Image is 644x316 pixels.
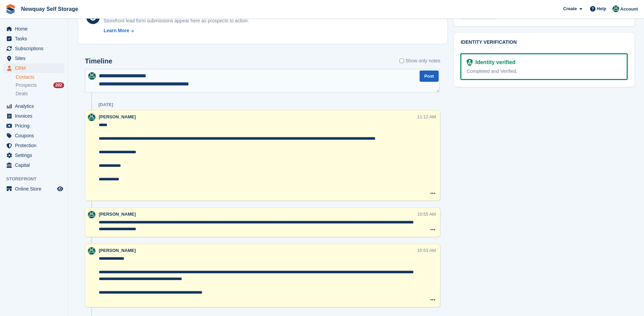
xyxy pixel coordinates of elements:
div: Completed and Verified. [467,68,621,75]
a: menu [3,131,64,140]
a: menu [3,151,64,160]
span: Coupons [15,131,56,140]
a: menu [3,111,64,121]
div: Storefront lead form submissions appear here as prospects to action. [104,17,249,24]
span: [PERSON_NAME] [99,248,136,253]
div: 10:53 AM [417,247,436,254]
span: Deals [16,91,28,97]
a: menu [3,24,64,34]
a: menu [3,141,64,150]
h2: Timeline [85,57,112,65]
a: menu [3,160,64,170]
span: Prospects [16,82,37,88]
a: menu [3,44,64,53]
a: menu [3,101,64,111]
img: JON [88,114,95,121]
a: menu [3,34,64,43]
span: Tasks [15,34,56,43]
div: 202 [53,82,64,88]
a: menu [3,184,64,194]
div: 10:55 AM [417,211,436,217]
a: menu [3,63,64,73]
div: Learn More [104,27,129,34]
img: Identity Verification Ready [467,59,473,66]
a: Prospects 202 [16,82,64,89]
span: Help [597,5,606,12]
img: JON [612,5,619,12]
span: Home [15,24,56,34]
span: Account [620,6,638,13]
span: Invoices [15,111,56,121]
img: JON [88,247,95,255]
span: [PERSON_NAME] [99,114,136,119]
input: Show only notes [400,57,404,64]
span: Online Store [15,184,56,194]
span: Storefront [6,176,68,182]
a: Learn More [104,27,249,34]
img: JON [88,211,95,218]
span: Protection [15,141,56,150]
span: Capital [15,160,56,170]
a: Contacts [16,74,64,80]
a: Deals [16,90,64,97]
span: CRM [15,63,56,73]
span: Settings [15,151,56,160]
span: Create [563,5,577,12]
span: Sites [15,54,56,63]
img: JON [88,72,96,80]
button: Post [420,71,439,82]
label: Show only notes [400,57,440,64]
a: menu [3,121,64,131]
span: Analytics [15,101,56,111]
h2: Identity verification [461,40,628,45]
a: menu [3,54,64,63]
a: Preview store [56,185,64,193]
img: stora-icon-8386f47178a22dfd0bd8f6a31ec36ba5ce8667c1dd55bd0f319d3a0aa187defe.svg [5,4,16,14]
div: [DATE] [98,102,113,107]
div: Identity verified [473,58,515,66]
span: [PERSON_NAME] [99,212,136,217]
span: Subscriptions [15,44,56,53]
span: Pricing [15,121,56,131]
div: 11:12 AM [417,114,436,120]
a: Newquay Self Storage [18,3,81,15]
